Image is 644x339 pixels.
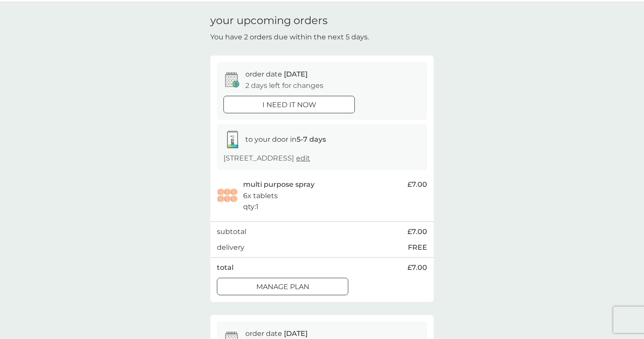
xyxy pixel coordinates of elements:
p: 2 days left for changes [245,80,323,91]
span: [DATE] [284,329,308,338]
strong: 5-7 days [297,135,326,143]
h1: your upcoming orders [210,14,328,27]
p: FREE [408,242,427,253]
p: You have 2 orders due within the next 5 days. [210,31,369,43]
button: i need it now [223,96,355,113]
p: total [217,262,234,273]
p: multi purpose spray [243,179,315,190]
a: edit [296,154,310,162]
p: order date [245,69,308,80]
span: £7.00 [407,226,427,238]
p: subtotal [217,226,246,238]
button: Manage plan [217,278,348,295]
span: £7.00 [407,179,427,190]
p: delivery [217,242,244,253]
span: £7.00 [407,262,427,273]
span: [DATE] [284,70,308,78]
p: Manage plan [256,281,309,293]
p: 6x tablets [243,190,278,202]
p: i need it now [262,99,316,111]
p: [STREET_ADDRESS] [223,153,310,164]
span: to your door in [245,135,326,143]
p: qty : 1 [243,201,258,213]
